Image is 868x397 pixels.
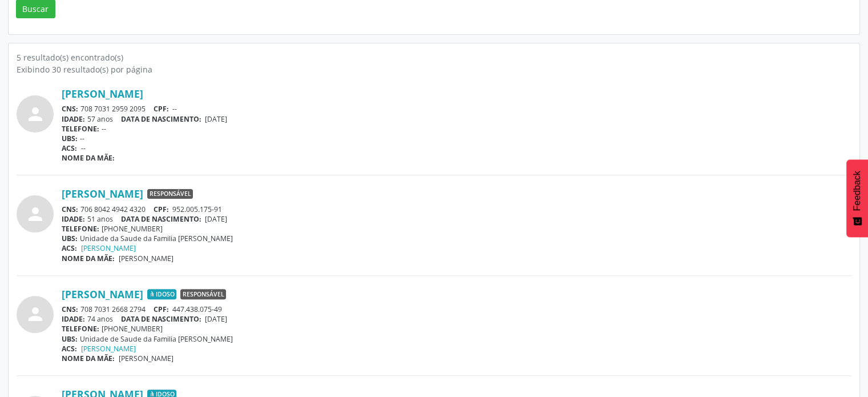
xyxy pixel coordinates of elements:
span: TELEFONE: [62,224,99,234]
span: Responsável [180,289,226,299]
span: CNS: [62,104,78,114]
span: TELEFONE: [62,324,99,334]
span: IDADE: [62,214,85,224]
span: ACS: [62,344,77,354]
span: CPF: [154,104,169,114]
div: -- [62,134,851,143]
div: [PHONE_NUMBER] [62,224,851,234]
span: UBS: [62,334,78,344]
a: [PERSON_NAME] [62,187,143,200]
div: 51 anos [62,214,851,224]
span: CPF: [154,304,169,314]
a: [PERSON_NAME] [81,243,136,253]
span: TELEFONE: [62,124,99,134]
span: Responsável [147,189,193,199]
i: person [25,304,46,324]
span: DATA DE NASCIMENTO: [121,314,201,324]
span: [PERSON_NAME] [119,354,173,363]
span: UBS: [62,134,78,143]
span: [DATE] [205,314,227,324]
span: CPF: [154,204,169,214]
div: 708 7031 2668 2794 [62,304,851,314]
span: [DATE] [205,214,227,224]
div: 74 anos [62,314,851,324]
a: [PERSON_NAME] [81,344,136,354]
span: -- [172,104,177,114]
a: [PERSON_NAME] [62,87,143,100]
div: Exibindo 30 resultado(s) por página [17,63,851,75]
i: person [25,204,46,224]
div: Unidade de Saude da Familia [PERSON_NAME] [62,334,851,344]
span: DATA DE NASCIMENTO: [121,114,201,124]
span: UBS: [62,234,78,243]
div: -- [62,124,851,134]
span: ACS: [62,243,77,253]
span: NOME DA MÃE: [62,354,115,363]
div: 57 anos [62,114,851,124]
div: Unidade da Saude da Familia [PERSON_NAME] [62,234,851,243]
span: [DATE] [205,114,227,124]
div: 706 8042 4942 4320 [62,204,851,214]
div: [PHONE_NUMBER] [62,324,851,334]
span: NOME DA MÃE: [62,153,115,163]
button: Feedback - Mostrar pesquisa [846,159,868,237]
span: Feedback [852,171,862,211]
span: IDADE: [62,114,85,124]
i: person [25,104,46,125]
div: 708 7031 2959 2095 [62,104,851,114]
span: NOME DA MÃE: [62,254,115,263]
span: CNS: [62,204,78,214]
span: IDADE: [62,314,85,324]
span: 952.005.175-91 [172,204,222,214]
span: ACS: [62,143,77,153]
span: [PERSON_NAME] [119,254,173,263]
span: Idoso [147,289,176,299]
span: -- [81,143,86,153]
span: CNS: [62,304,78,314]
span: 447.438.075-49 [172,304,222,314]
div: 5 resultado(s) encontrado(s) [17,51,851,63]
a: [PERSON_NAME] [62,288,143,300]
span: DATA DE NASCIMENTO: [121,214,201,224]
